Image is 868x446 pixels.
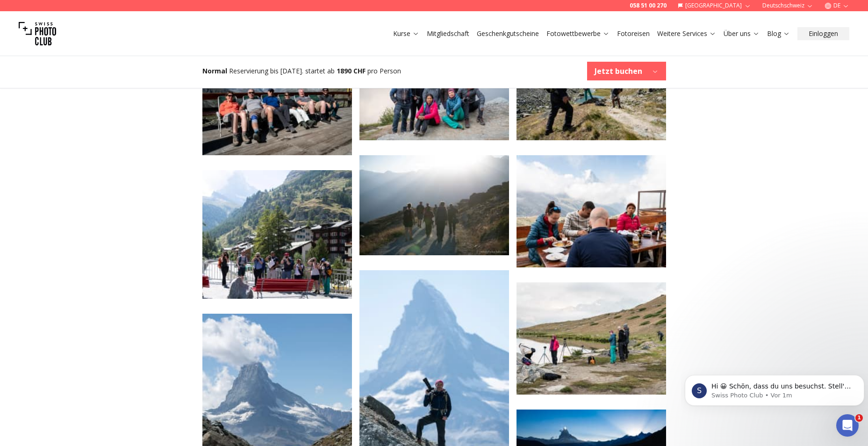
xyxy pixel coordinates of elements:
[724,29,760,38] a: Über uns
[359,40,509,140] img: image
[202,170,352,299] img: image
[595,65,642,77] b: Jetzt buchen
[473,27,543,40] button: Geschenkgutscheine
[657,29,716,38] a: Weitere Services
[720,27,763,40] button: Über uns
[681,355,868,421] iframe: Intercom notifications Nachricht
[797,27,849,40] button: Einloggen
[767,29,790,38] a: Blog
[389,27,423,40] button: Kurse
[202,66,227,75] b: Normal
[653,27,720,40] button: Weitere Services
[763,27,794,40] button: Blog
[337,66,366,75] b: 1890 CHF
[516,155,666,267] img: image
[359,155,509,255] img: image
[855,414,863,422] span: 1
[516,282,666,395] img: image
[587,62,666,80] button: Jetzt buchen
[229,66,335,75] span: Reservierung bis [DATE]. startet ab
[546,29,610,38] a: Fotowettbewerbe
[19,15,56,52] img: Swiss photo club
[393,29,419,38] a: Kurse
[427,29,469,38] a: Mitgliedschaft
[836,414,859,437] iframe: Intercom live chat
[617,29,650,38] a: Fotoreisen
[423,27,473,40] button: Mitgliedschaft
[543,27,613,40] button: Fotowettbewerbe
[202,55,352,155] img: image
[516,40,666,140] img: image
[477,29,539,38] a: Geschenkgutscheine
[367,66,401,75] span: pro Person
[630,2,667,9] a: 058 51 00 270
[613,27,653,40] button: Fotoreisen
